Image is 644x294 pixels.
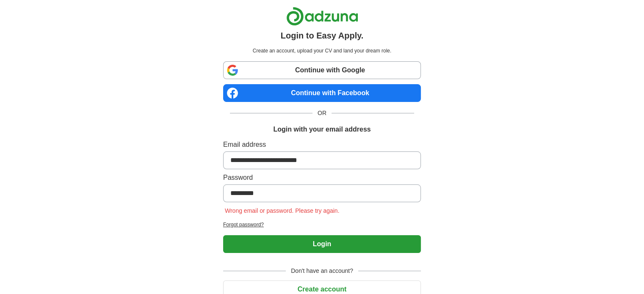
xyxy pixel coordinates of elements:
[273,124,370,135] h1: Login with your email address
[312,109,332,118] span: OR
[223,173,421,183] label: Password
[223,221,421,228] a: Forgot password?
[223,140,421,150] label: Email address
[223,207,341,214] span: Wrong email or password. Please try again.
[225,47,419,55] p: Create an account, upload your CV and land your dream role.
[223,286,421,293] a: Create account
[286,267,358,275] span: Don't have an account?
[281,29,364,42] h1: Login to Easy Apply.
[223,235,421,253] button: Login
[223,61,421,79] a: Continue with Google
[286,7,358,26] img: Adzuna logo
[223,84,421,102] a: Continue with Facebook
